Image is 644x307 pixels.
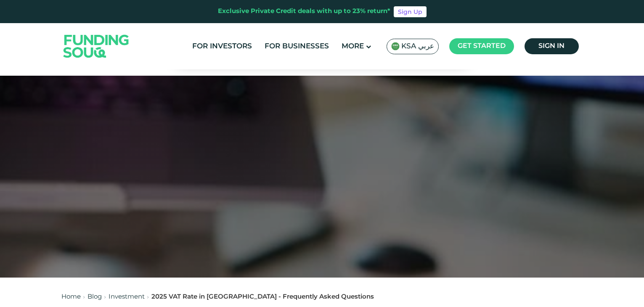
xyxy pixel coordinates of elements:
img: SA Flag [391,42,400,50]
a: Sign Up [394,6,427,17]
a: For Businesses [262,40,331,53]
a: Home [61,294,81,300]
a: Blog [87,294,102,300]
a: Investment [109,294,145,300]
div: 2025 VAT Rate in [GEOGRAPHIC_DATA] - Frequently Asked Questions [151,292,374,302]
span: KSA عربي [401,42,434,51]
div: Exclusive Private Credit deals with up to 23% return* [218,7,390,16]
img: Logo [55,25,138,67]
span: Sign in [538,43,564,49]
span: Get started [458,43,506,49]
a: Sign in [525,38,579,54]
span: More [342,43,364,50]
a: For Investors [190,40,254,53]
